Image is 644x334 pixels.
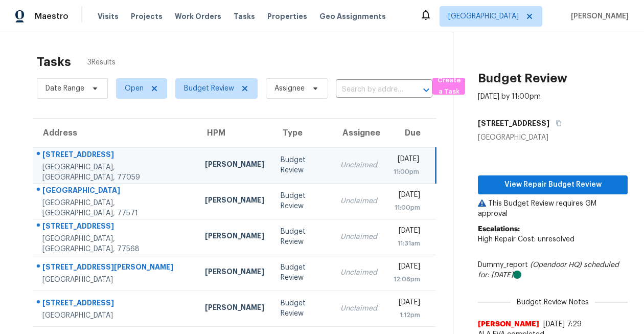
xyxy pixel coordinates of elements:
div: 11:00pm [394,203,420,213]
div: [STREET_ADDRESS] [42,298,189,310]
th: Type [272,119,332,147]
div: Budget Review [281,227,324,247]
h2: Tasks [37,57,71,67]
i: scheduled for: [DATE] [478,261,619,279]
div: Budget Review [281,262,324,283]
span: High Repair Cost: unresolved [478,236,574,243]
div: [PERSON_NAME] [205,195,264,208]
div: [GEOGRAPHIC_DATA] [42,185,189,198]
span: [GEOGRAPHIC_DATA] [448,11,519,21]
div: Budget Review [281,155,324,175]
span: [PERSON_NAME] [567,11,629,21]
span: Geo Assignments [319,11,386,21]
div: 12:06pm [394,274,420,284]
div: [PERSON_NAME] [205,159,264,172]
div: [DATE] [394,226,420,238]
div: [STREET_ADDRESS][PERSON_NAME] [42,262,189,275]
div: [GEOGRAPHIC_DATA] [478,132,628,143]
div: Unclaimed [340,303,377,314]
button: View Repair Budget Review [478,175,628,194]
button: Create a Task [432,78,465,95]
span: View Repair Budget Review [486,179,619,191]
span: [PERSON_NAME] [478,319,539,329]
div: 11:31am [394,238,420,249]
div: [PERSON_NAME] [205,302,264,315]
div: [DATE] by 11:00pm [478,92,541,102]
div: Budget Review [281,191,324,211]
div: 11:00pm [394,167,420,177]
div: [DATE] [394,261,420,274]
input: Search by address [336,82,404,98]
button: Open [419,83,433,97]
span: Visits [98,11,119,21]
span: Date Range [45,83,84,94]
span: Properties [267,11,307,21]
div: [GEOGRAPHIC_DATA] [42,275,189,285]
div: Dummy_report [478,260,628,280]
div: Unclaimed [340,232,377,242]
span: Maestro [35,11,68,21]
div: [STREET_ADDRESS] [42,221,189,234]
span: Budget Review Notes [511,297,595,307]
i: (Opendoor HQ) [530,261,582,269]
span: Tasks [234,13,255,20]
div: Unclaimed [340,268,377,278]
span: 3 Results [87,57,116,68]
span: Projects [131,11,163,21]
h5: [STREET_ADDRESS] [478,118,549,128]
div: Unclaimed [340,160,377,170]
button: Copy Address [549,114,563,132]
div: [STREET_ADDRESS] [42,149,189,162]
span: Assignee [274,83,305,94]
span: Create a Task [438,75,460,98]
div: [DATE] [394,190,420,203]
div: [GEOGRAPHIC_DATA] [42,310,189,321]
div: [GEOGRAPHIC_DATA], [GEOGRAPHIC_DATA], 77571 [42,198,189,218]
th: Assignee [332,119,385,147]
div: [PERSON_NAME] [205,231,264,243]
span: Open [125,83,144,94]
div: Budget Review [281,298,324,319]
span: Work Orders [175,11,221,21]
div: Unclaimed [340,196,377,206]
div: [DATE] [394,154,420,167]
th: Address [33,119,197,147]
span: [DATE] 7:29 [543,321,582,328]
div: [DATE] [394,297,420,310]
b: Escalations: [478,226,520,233]
p: This Budget Review requires GM approval [478,198,628,219]
div: 1:12pm [394,310,420,320]
div: [GEOGRAPHIC_DATA], [GEOGRAPHIC_DATA], 77059 [42,162,189,183]
span: Budget Review [184,83,234,94]
div: [PERSON_NAME] [205,266,264,279]
div: [GEOGRAPHIC_DATA], [GEOGRAPHIC_DATA], 77568 [42,234,189,254]
th: HPM [197,119,272,147]
h2: Budget Review [478,73,567,83]
th: Due [385,119,436,147]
